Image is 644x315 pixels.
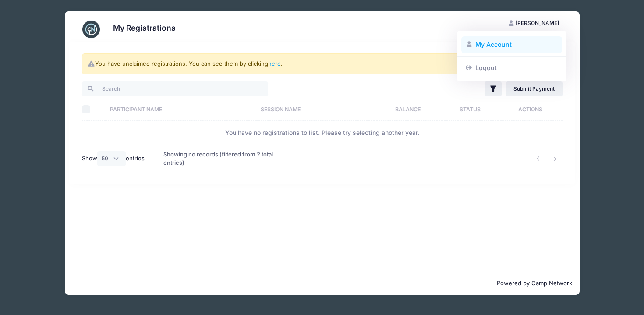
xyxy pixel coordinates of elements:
label: Show entries [82,151,145,166]
select: Showentries [97,151,126,166]
div: [PERSON_NAME] [457,31,566,82]
h3: My Registrations [113,23,176,32]
button: [PERSON_NAME] [501,16,567,31]
th: Status: activate to sort column ascending [442,98,498,121]
div: Showing no records (filtered from 2 total entries) [163,145,277,173]
td: You have no registrations to list. Please try selecting another year. [82,121,563,144]
th: Participant Name: activate to sort column ascending [106,98,256,121]
a: Logout [461,59,563,76]
th: Select All [82,98,106,121]
a: My Account [461,36,563,53]
p: Powered by Camp Network [72,279,573,288]
th: Session Name: activate to sort column ascending [256,98,374,121]
th: Actions: activate to sort column ascending [498,98,563,121]
input: Search [82,81,268,96]
th: Balance: activate to sort column ascending [374,98,442,121]
div: You have unclaimed registrations. You can see them by clicking . [82,53,563,74]
a: here [268,60,281,67]
img: CampNetwork [82,21,100,38]
a: Submit Payment [506,81,563,96]
span: [PERSON_NAME] [516,20,559,26]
